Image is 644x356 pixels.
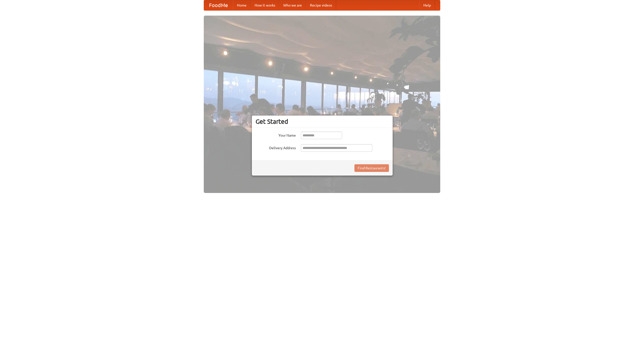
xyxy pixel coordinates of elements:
a: Who we are [279,0,306,10]
a: Recipe videos [306,0,336,10]
label: Delivery Address [256,144,296,150]
a: FoodMe [204,0,233,10]
a: How it works [251,0,279,10]
h3: Get Started [256,118,389,125]
a: Home [233,0,251,10]
a: Help [419,0,435,10]
label: Your Name [256,132,296,138]
button: Find Restaurants! [354,164,389,172]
